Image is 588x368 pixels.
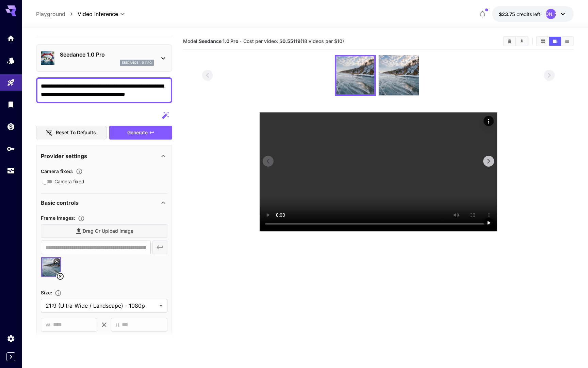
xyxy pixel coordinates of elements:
div: [PERSON_NAME] [546,9,556,19]
button: Upload frame images. [75,215,87,222]
img: 3gyMAAAAASUVORK5CYII= [379,55,419,95]
div: Actions [484,116,494,126]
div: Seedance 1.0 Proseedance_1_0_pro [41,48,167,68]
button: Adjust the dimensions of the generated image by specifying its width and height in pixels, or sel... [52,290,64,296]
div: Clear videosDownload All [503,36,528,46]
button: Show videos in list view [561,37,573,46]
div: Settings [7,334,15,343]
span: Video Inference [78,10,118,18]
button: Download All [516,37,528,46]
div: Home [7,34,15,43]
div: Basic controls [41,195,167,211]
span: Size : [41,290,52,295]
div: Play video [484,218,494,228]
b: 0.55119 [282,38,300,44]
nav: breadcrumb [36,10,78,18]
span: Cost per video: $ (18 videos per $10) [243,38,344,44]
div: $23.75201 [499,11,540,18]
div: Playground [7,78,15,86]
div: Library [7,100,15,109]
span: W [46,321,50,329]
p: Seedance 1.0 Pro [60,50,154,59]
p: · [240,37,242,45]
span: credits left [517,11,540,17]
p: Basic controls [41,199,79,207]
p: Provider settings [41,152,87,160]
div: Show videos in grid viewShow videos in video viewShow videos in list view [536,36,574,46]
button: Reset to defaults [36,126,107,140]
img: LNeInCPeBll9JhNwAAAAASUVORK5CYII= [336,56,374,94]
button: Show videos in video view [549,37,561,46]
span: Camera fixed [54,178,84,185]
span: Frame Images : [41,215,75,221]
div: Models [7,56,15,65]
button: Expand sidebar [6,352,15,361]
span: $23.75 [499,11,517,17]
div: API Keys [7,144,15,153]
button: Generate [109,126,172,140]
a: Playground [36,10,65,18]
span: 21:9 (Ultra-Wide / Landscape) - 1080p [46,302,157,310]
div: Usage [7,167,15,175]
div: Provider settings [41,148,167,164]
button: Clear videos [504,37,516,46]
span: H [116,321,119,329]
button: Show videos in grid view [537,37,549,46]
div: Wallet [7,122,15,131]
b: Seedance 1.0 Pro [199,38,239,44]
p: seedance_1_0_pro [122,60,152,65]
span: Model: [183,38,239,44]
span: Generate [127,128,148,137]
span: Camera fixed : [41,168,73,174]
button: $23.75201[PERSON_NAME] [492,6,574,22]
